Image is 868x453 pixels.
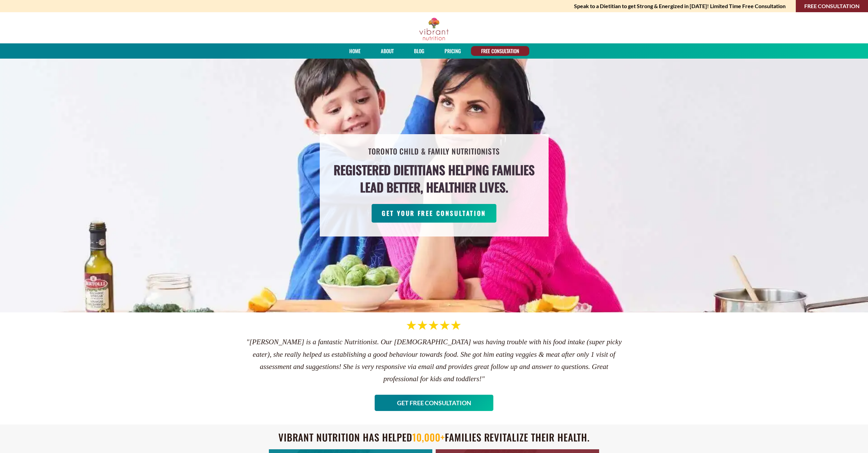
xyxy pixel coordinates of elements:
[246,338,622,383] span: "[PERSON_NAME] is a fantastic Nutritionist. Our [DEMOGRAPHIC_DATA] was having trouble with his fo...
[574,1,786,11] strong: Speak to a Dietitian to get Strong & Energized in [DATE]! Limited Time Free Consultation
[479,46,521,56] a: FREE CONSULTATION
[378,46,396,56] a: About
[368,145,500,158] h2: Toronto Child & Family Nutritionists
[372,204,496,223] a: GET YOUR FREE CONSULTATION
[278,430,590,444] strong: Vibrant Nutrition has helped families revitalize their health.
[334,161,535,195] h4: Registered Dietitians helping families lead better, healthier lives.
[442,46,463,56] a: PRICING
[375,395,493,411] a: GET FREE CONSULTATION
[419,17,449,41] img: Vibrant Nutrition
[347,46,363,56] a: Home
[412,430,445,444] span: 10,000+
[412,46,427,56] a: Blog
[397,400,471,406] span: GET FREE CONSULTATION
